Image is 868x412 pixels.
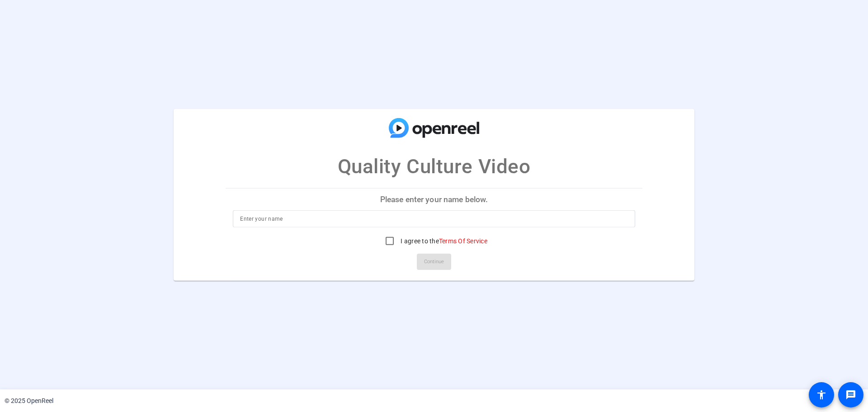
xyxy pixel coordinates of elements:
a: Terms Of Service [439,237,487,245]
div: © 2025 OpenReel [5,396,53,406]
mat-icon: message [845,389,856,400]
p: Please enter your name below. [226,188,642,210]
label: I agree to the [399,237,487,246]
mat-icon: accessibility [816,389,827,400]
img: company-logo [389,118,479,137]
p: Quality Culture Video [338,151,531,181]
input: Enter your name [240,213,628,224]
